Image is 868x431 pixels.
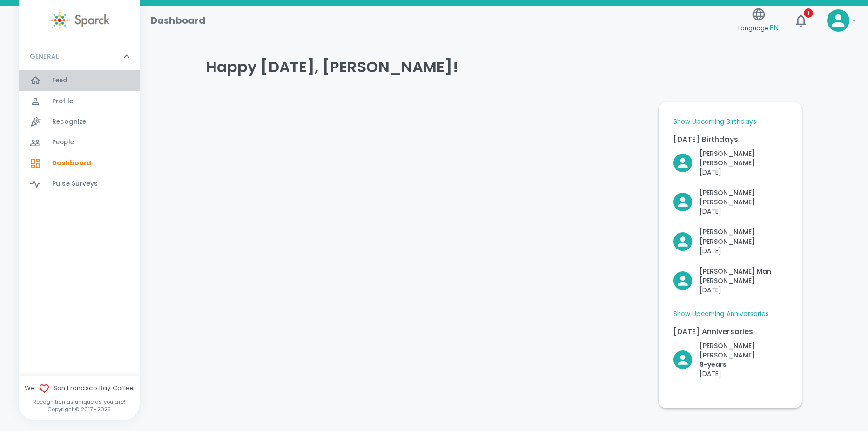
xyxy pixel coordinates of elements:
[19,405,140,413] p: Copyright © 2017 - 2025
[666,259,787,295] div: Click to Recognize!
[19,112,140,132] a: Recognize!
[19,9,140,31] a: Sparck logo
[673,326,787,337] p: [DATE] Anniversaries
[19,383,140,394] span: We San Francisco Bay Coffee
[673,227,787,255] button: Click to Recognize!
[30,52,59,61] p: GENERAL
[804,8,813,18] span: 1
[666,181,787,216] div: Click to Recognize!
[52,138,74,147] span: People
[151,13,205,28] h1: Dashboard
[700,207,787,216] p: [DATE]
[52,179,98,189] span: Pulse Surveys
[700,285,787,295] p: [DATE]
[700,267,787,285] p: [PERSON_NAME] Man [PERSON_NAME]
[19,91,140,112] a: Profile
[700,360,787,369] p: 9- years
[49,9,109,31] img: Sparck logo
[700,369,787,378] p: [DATE]
[673,188,787,216] button: Click to Recognize!
[206,58,802,76] h4: Happy [DATE], [PERSON_NAME]!
[673,341,787,378] button: Click to Recognize!
[19,153,140,174] a: Dashboard
[19,398,140,405] p: Recognition as unique as you are!
[52,159,91,168] span: Dashboard
[673,134,787,145] p: [DATE] Birthdays
[700,188,787,207] p: [PERSON_NAME] [PERSON_NAME]
[19,42,140,70] div: GENERAL
[769,22,779,33] span: EN
[19,132,140,153] a: People
[666,220,787,255] div: Click to Recognize!
[734,4,782,37] button: Language:EN
[700,341,787,360] p: [PERSON_NAME] [PERSON_NAME]
[700,227,787,246] p: [PERSON_NAME] [PERSON_NAME]
[19,174,140,194] a: Pulse Surveys
[700,246,787,256] p: [DATE]
[700,168,787,177] p: [DATE]
[790,9,812,32] button: 1
[19,70,140,91] a: Feed
[673,117,756,127] a: Show Upcoming Birthdays
[52,97,73,106] span: Profile
[52,117,88,127] span: Recognize!
[738,22,779,34] span: Language:
[673,149,787,177] button: Click to Recognize!
[666,141,787,177] div: Click to Recognize!
[19,70,140,198] div: GENERAL
[700,149,787,168] p: [PERSON_NAME] [PERSON_NAME]
[673,267,787,295] button: Click to Recognize!
[52,76,68,85] span: Feed
[666,334,787,378] div: Click to Recognize!
[673,310,769,319] a: Show Upcoming Anniversaries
